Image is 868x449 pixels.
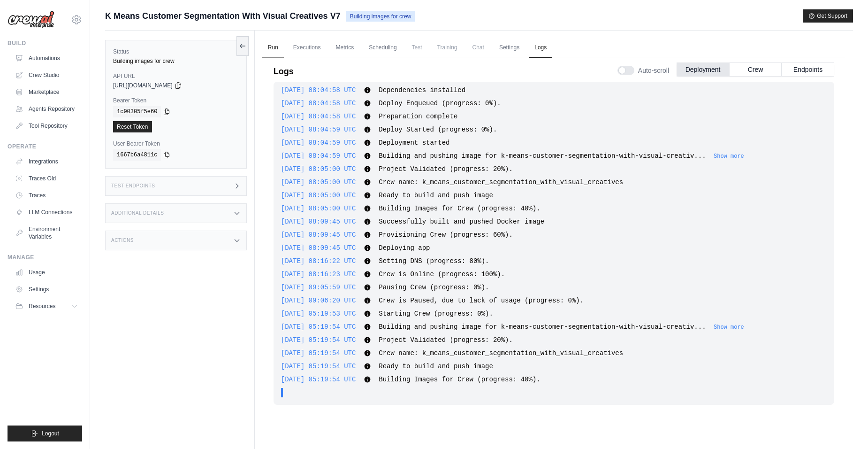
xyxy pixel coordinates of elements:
h3: Additional Details [111,210,164,216]
span: Crew is Online (progress: 100%). [379,271,505,278]
label: User Bearer Token [113,140,239,147]
span: Resources [29,302,55,310]
label: Status [113,48,239,55]
span: [DATE] 08:09:45 UTC [281,244,356,252]
div: Build [8,39,82,47]
span: [DATE] 08:05:00 UTC [281,165,356,173]
a: Crew Studio [11,68,82,83]
span: Crew is Paused, due to lack of usage (progress: 0%). [379,297,584,304]
span: Project Validated (progress: 20%). [379,165,513,173]
span: [DATE] 08:04:59 UTC [281,126,356,133]
h3: Actions [111,238,134,243]
button: Crew [729,62,782,77]
a: Agents Repository [11,101,82,116]
span: [DATE] 08:05:00 UTC [281,178,356,186]
a: Executions [288,38,327,58]
a: Marketplace [11,85,82,100]
h3: Test Endpoints [111,183,155,189]
span: [DATE] 08:04:59 UTC [281,139,356,147]
span: Building and pushing image for k-means-customer-segmentation-with-visual-creativ... [379,323,706,331]
span: [DATE] 08:04:59 UTC [281,152,356,160]
span: Deploy Started (progress: 0%). [379,126,497,133]
span: [DATE] 05:19:54 UTC [281,323,356,331]
span: Project Validated (progress: 20%). [379,336,513,344]
a: Environment Variables [11,222,82,244]
span: Auto-scroll [638,66,669,75]
span: Preparation complete [379,113,457,120]
span: [DATE] 08:04:58 UTC [281,86,356,94]
a: Scheduling [363,38,402,58]
p: Logs [274,65,294,78]
span: Successfully built and pushed Docker image [379,218,544,225]
span: Training is not available until the deployment is complete [432,38,463,57]
iframe: Chat Widget [821,404,868,449]
button: Show more [714,153,744,160]
a: Usage [11,265,82,280]
button: Show more [714,324,744,331]
span: [DATE] 05:19:53 UTC [281,310,356,317]
span: Building Images for Crew (progress: 40%). [379,205,540,212]
span: [DATE] 08:04:58 UTC [281,113,356,120]
span: Crew name: k_means_customer_segmentation_with_visual_creatives [379,178,623,186]
label: Bearer Token [113,97,239,104]
div: Manage [8,254,82,261]
a: Integrations [11,154,82,169]
span: Dependencies installed [379,86,465,94]
span: Deploying app [379,244,430,252]
span: [URL][DOMAIN_NAME] [113,82,173,89]
a: Automations [11,51,82,66]
span: [DATE] 05:19:54 UTC [281,363,356,370]
span: [DATE] 05:19:54 UTC [281,376,356,383]
button: Endpoints [782,62,834,77]
span: [DATE] 08:09:45 UTC [281,231,356,239]
a: Run [262,38,284,58]
span: [DATE] 09:06:20 UTC [281,297,356,304]
img: Logo [8,11,54,29]
span: K Means Customer Segmentation With Visual Creatives V7 [105,9,341,23]
a: Traces Old [11,171,82,186]
a: Traces [11,188,82,203]
button: Resources [11,299,82,314]
label: API URL [113,72,239,80]
span: Pausing Crew (progress: 0%). [379,284,489,291]
a: Logs [529,38,552,58]
span: [DATE] 08:04:58 UTC [281,100,356,107]
span: Deployment started [379,139,449,147]
span: [DATE] 08:16:22 UTC [281,257,356,265]
a: Settings [11,282,82,297]
span: Crew name: k_means_customer_segmentation_with_visual_creatives [379,349,623,357]
span: Building Images for Crew (progress: 40%). [379,376,540,383]
a: Tool Repository [11,118,82,133]
span: Deploy Enqueued (progress: 0%). [379,100,501,107]
button: Deployment [677,62,729,77]
button: Logout [8,426,82,441]
a: LLM Connections [11,205,82,220]
button: Get Support [803,9,853,23]
a: Settings [494,38,525,58]
a: Reset Token [113,121,152,132]
span: [DATE] 05:19:54 UTC [281,349,356,357]
span: Building images for crew [346,11,415,22]
a: Metrics [330,38,360,58]
div: Building images for crew [113,57,239,65]
span: [DATE] 05:19:54 UTC [281,336,356,344]
span: Setting DNS (progress: 80%). [379,257,489,265]
span: Ready to build and push image [379,363,493,370]
span: Building and pushing image for k-means-customer-segmentation-with-visual-creativ... [379,152,706,160]
div: Operate [8,143,82,150]
span: Chat is not available until the deployment is complete [467,38,490,57]
span: [DATE] 08:16:23 UTC [281,271,356,278]
span: [DATE] 09:05:59 UTC [281,284,356,291]
code: 1667b6a4811c [113,149,161,161]
span: Provisioning Crew (progress: 60%). [379,231,513,239]
span: [DATE] 08:05:00 UTC [281,205,356,212]
code: 1c90305f5e60 [113,106,161,117]
span: Ready to build and push image [379,192,493,199]
span: Starting Crew (progress: 0%). [379,310,493,317]
span: Test [406,38,428,57]
span: [DATE] 08:09:45 UTC [281,218,356,225]
span: Logout [42,430,59,437]
span: [DATE] 08:05:00 UTC [281,192,356,199]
